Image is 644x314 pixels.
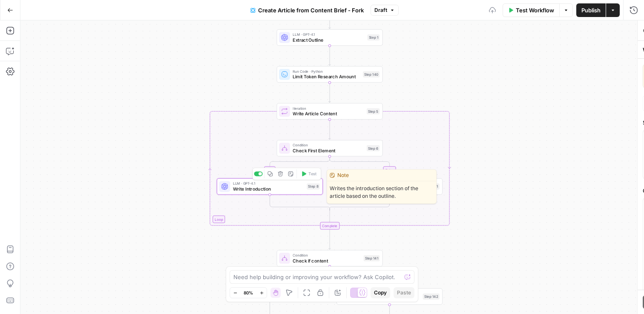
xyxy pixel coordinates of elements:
div: Step 6 [367,145,380,151]
g: Edge from step_5 to step_6 [329,120,331,140]
div: LLM · GPT-4.1Write Remaining SectionsStep 11 [336,178,443,195]
div: Step 141 [364,255,380,261]
div: LLM · GPT-4.1Extract OutlineStep 1 [277,29,383,46]
g: Edge from step_11 to step_6-conditional-end [330,195,390,211]
span: Iteration [293,106,364,111]
button: Test [298,169,319,178]
g: Edge from step_8 to step_6-conditional-end [270,195,330,211]
div: Step 5 [367,108,380,114]
div: Note [327,170,436,181]
button: Paste [394,287,414,298]
div: Step 140 [363,71,379,77]
span: Check if content [293,257,361,264]
g: Edge from step_1 to step_140 [329,46,331,66]
button: Draft [371,5,399,16]
span: Extract Outline [293,37,365,43]
span: Condition [293,252,361,258]
div: Step 1 [367,34,379,40]
span: Writes the introduction section of the article based on the outline. [327,181,436,203]
div: Run Code · PythonLimit Token Research AmountStep 140 [277,66,383,83]
div: Complete [320,222,339,230]
span: Test Workflow [516,6,554,14]
div: ErrorErrorStep 142 [336,288,443,305]
span: Condition [293,143,364,148]
button: Test Workflow [503,3,559,17]
span: LLM · GPT-4.1 [293,31,365,37]
span: Write Article Content [293,110,364,117]
span: 80% [244,289,253,296]
button: Publish [576,3,606,17]
span: Test [308,171,316,177]
div: LoopIterationWrite Article ContentStep 5 [277,103,383,120]
div: Step 11 [426,183,440,189]
span: LLM · GPT-4.1 [233,181,304,186]
button: Copy [371,287,390,298]
span: Publish [581,6,601,14]
span: Limit Token Research Amount [293,73,360,80]
g: Edge from step_6 to step_8 [269,157,330,178]
div: LLM · GPT-4.1Write IntroductionStep 8Test [217,178,323,195]
span: Draft [374,6,387,14]
span: Run Code · Python [293,69,360,74]
g: Edge from step_140 to step_5 [329,83,331,103]
span: Paste [397,289,411,297]
div: Step 142 [423,294,440,300]
div: ConditionCheck First ElementStep 6 [277,140,383,157]
span: Error [353,296,420,303]
div: Step 8 [307,183,320,189]
div: Complete [277,222,383,230]
g: Edge from step_107 to step_1 [329,9,331,29]
span: Error [353,291,420,296]
span: Check First Element [293,147,364,154]
span: Copy [374,289,387,297]
button: Create Article from Content Brief - Fork [245,3,369,17]
span: Write Introduction [233,186,304,192]
g: Edge from step_6 to step_11 [330,157,391,178]
div: ConditionCheck if contentStep 141 [277,250,383,267]
span: Create Article from Content Brief - Fork [258,6,364,14]
g: Edge from step_5-iteration-end to step_141 [329,229,331,249]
